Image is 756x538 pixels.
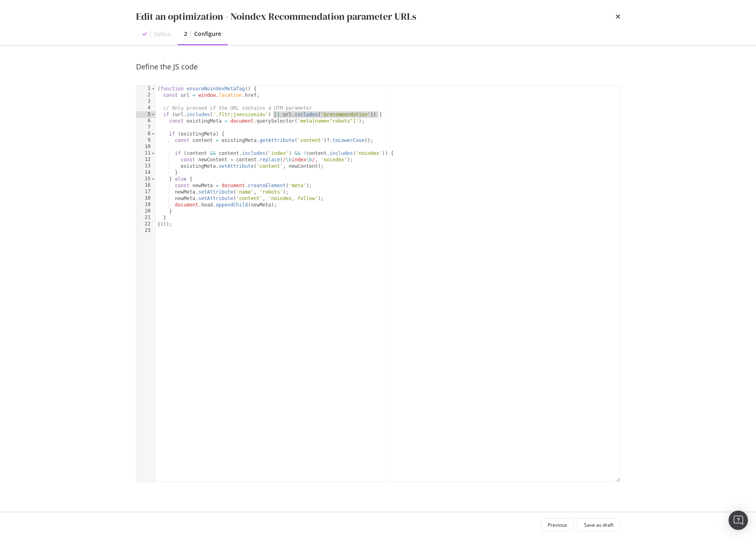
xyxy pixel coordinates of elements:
div: 8 [136,131,156,137]
div: 7 [136,124,156,131]
span: Toggle code folding, rows 11 through 14 [151,150,155,156]
div: Configure [194,30,221,38]
div: Define the JS code [136,62,620,72]
button: Save as draft [577,519,620,532]
div: 23 [136,227,156,234]
div: 2 [136,92,156,98]
span: Toggle code folding, rows 1 through 22 [151,85,155,92]
span: Toggle code folding, rows 8 through 14 [151,131,155,137]
div: 22 [136,221,156,227]
div: 5 [136,111,156,118]
div: 18 [136,195,156,202]
div: 13 [136,163,156,169]
span: Toggle code folding, rows 5 through 21 [151,111,155,118]
div: Open Intercom Messenger [729,511,748,530]
div: Save as draft [584,521,614,528]
div: 19 [136,202,156,208]
div: 6 [136,118,156,124]
div: 2 [184,30,187,38]
div: times [616,10,620,23]
div: 16 [136,182,156,189]
div: Define [154,30,171,38]
div: 10 [136,144,156,150]
div: 20 [136,208,156,215]
div: Edit an optimization - Noindex Recommendation parameter URLs [136,10,416,23]
div: 14 [136,169,156,176]
div: 3 [136,98,156,105]
div: 1 [136,85,156,92]
div: Previous [548,521,567,528]
div: 9 [136,137,156,144]
div: 11 [136,150,156,156]
div: 17 [136,189,156,195]
button: Previous [541,519,574,532]
div: 4 [136,105,156,111]
div: 15 [136,176,156,182]
div: 21 [136,215,156,221]
div: 12 [136,156,156,163]
span: Toggle code folding, rows 15 through 20 [151,176,155,182]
